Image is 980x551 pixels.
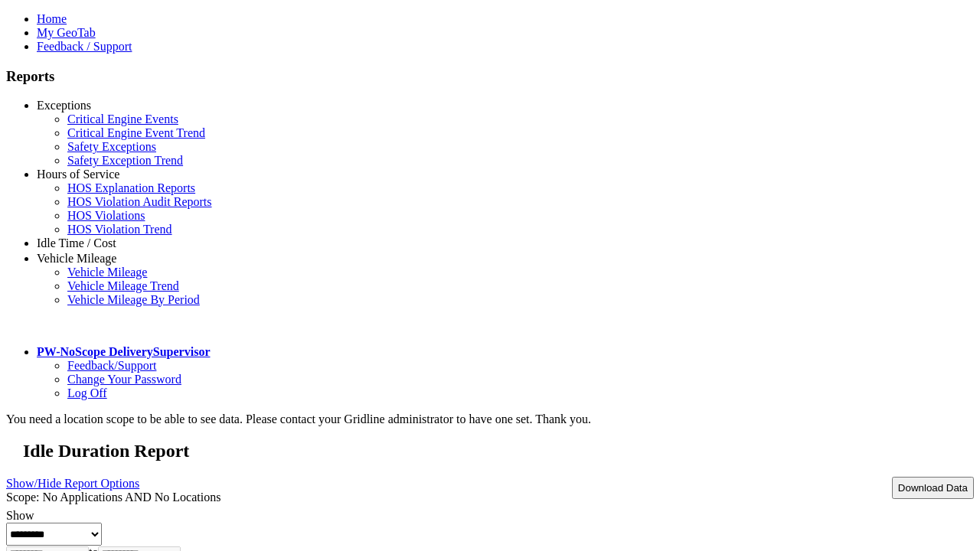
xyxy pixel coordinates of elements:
a: Vehicle Mileage [37,252,116,265]
button: Download Data [892,477,974,499]
label: Show [6,509,34,522]
a: HOS Violation Trend [67,223,172,236]
a: HOS Explanation Reports [67,181,195,194]
a: My GeoTab [37,26,96,39]
a: Home [37,12,67,25]
a: Show/Hide Report Options [6,473,139,494]
h2: Idle Duration Report [23,441,974,461]
a: Vehicle Mileage Trend [67,279,179,292]
a: Feedback/Support [67,359,156,372]
h3: Reports [6,68,974,85]
div: You need a location scope to be able to see data. Please contact your Gridline administrator to h... [6,412,974,426]
a: Critical Engine Events [67,112,178,126]
a: HOS Violation Audit Reports [67,195,212,208]
a: Safety Exceptions [67,140,156,153]
a: Idle Time / Cost [37,236,116,249]
a: Log Off [67,386,107,399]
a: Idle Cost [67,250,112,263]
a: Feedback / Support [37,40,132,53]
a: HOS Violations [67,209,145,222]
a: Exceptions [37,99,91,112]
a: Safety Exception Trend [67,154,183,167]
span: Scope: No Applications AND No Locations [6,491,220,504]
a: Vehicle Mileage [67,266,147,279]
a: Change Your Password [67,373,181,386]
a: Hours of Service [37,168,119,181]
a: Critical Engine Event Trend [67,126,205,139]
a: PW-NoScope DeliverySupervisor [37,345,210,358]
a: Vehicle Mileage By Period [67,293,200,306]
